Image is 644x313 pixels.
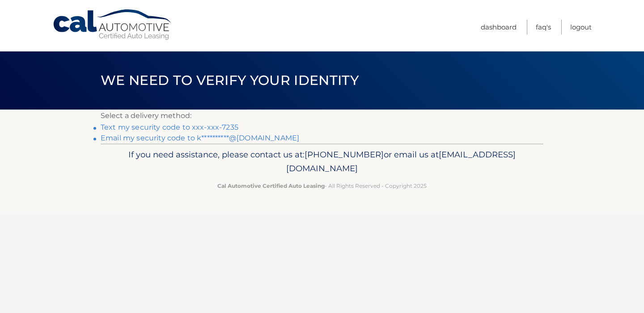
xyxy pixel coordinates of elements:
[106,148,538,176] p: If you need assistance, please contact us at: or email us at
[101,123,238,131] a: Text my security code to xxx-xxx-7235
[536,20,551,34] a: FAQ's
[101,134,299,142] a: Email my security code to k**********@[DOMAIN_NAME]
[217,182,325,189] strong: Cal Automotive Certified Auto Leasing
[305,149,384,160] span: [PHONE_NUMBER]
[106,181,538,190] p: - All Rights Reserved - Copyright 2025
[570,20,592,34] a: Logout
[101,72,359,89] span: We need to verify your identity
[101,110,543,122] p: Select a delivery method:
[481,20,517,34] a: Dashboard
[52,9,173,41] a: Cal Automotive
